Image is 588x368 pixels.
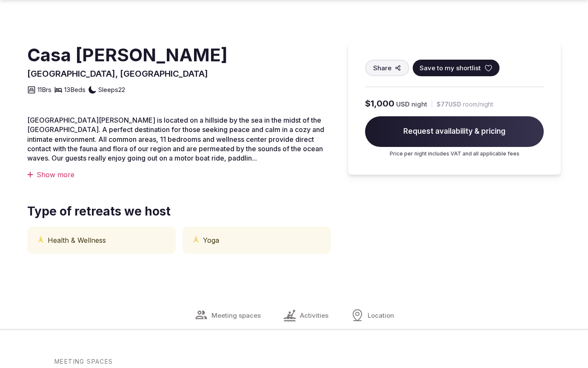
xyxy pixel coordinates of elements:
span: night [411,100,427,109]
span: Share [373,63,391,72]
span: [GEOGRAPHIC_DATA], [GEOGRAPHIC_DATA] [27,69,208,79]
button: Save to my shortlist [413,60,500,76]
span: 13 Beds [64,85,86,94]
span: Meeting Spaces [54,357,113,366]
span: Meeting spaces [211,311,261,320]
span: USD [396,100,410,109]
span: 11 Brs [37,85,51,94]
div: | [431,99,433,108]
span: Location [368,311,394,320]
span: $1,000 [365,98,394,109]
span: Sleeps 22 [98,85,125,94]
p: Price per night includes VAT and all applicable fees [365,150,544,158]
span: [GEOGRAPHIC_DATA][PERSON_NAME] is located on a hillside by the sea in the midst of the [GEOGRAPHI... [27,116,324,163]
div: Show more [27,170,331,179]
span: $77 USD [437,100,461,109]
button: Share [365,60,409,76]
span: room/night [463,100,493,109]
span: Activities [300,311,328,320]
h2: Casa [PERSON_NAME] [27,43,228,68]
span: Save to my shortlist [420,63,481,72]
span: Request availability & pricing [365,116,544,147]
span: Type of retreats we host [27,203,171,220]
